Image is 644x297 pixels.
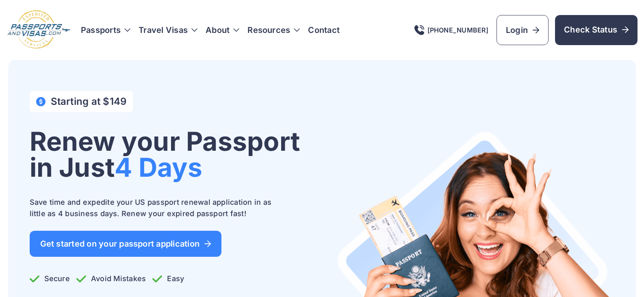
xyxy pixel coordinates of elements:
[139,24,197,36] h3: Travel Visas
[497,15,549,45] a: Login
[76,273,146,284] p: Avoid Mistakes
[555,15,637,45] a: Check Status
[308,24,340,36] a: Contact
[30,231,222,257] a: Get started on your passport application
[115,152,202,183] span: 4 Days
[152,273,184,284] p: Easy
[30,197,282,219] p: Save time and expedite your US passport renewal application in as little as 4 business days. Rene...
[206,24,230,36] a: About
[51,96,127,107] h4: Starting at $149
[81,24,130,36] h3: Passports
[414,25,488,35] a: [PHONE_NUMBER]
[30,128,300,180] h1: Renew your Passport in Just
[40,240,211,248] span: Get started on your passport application
[247,24,300,36] h3: Resources
[7,10,71,50] img: Logo
[506,24,539,36] span: Login
[564,24,629,35] span: Check Status
[30,273,70,284] p: Secure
